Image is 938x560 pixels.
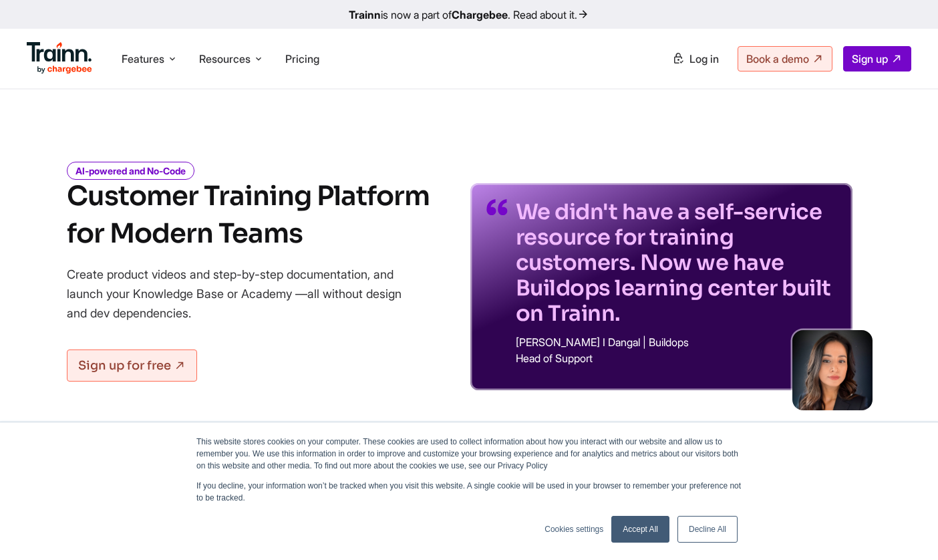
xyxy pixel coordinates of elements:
span: Log in [689,52,719,65]
span: Resources [199,51,251,66]
span: Sign up [852,52,888,65]
a: Sign up [843,46,911,72]
h1: Customer Training Platform for Modern Teams [67,178,430,253]
span: Book a demo [746,52,809,65]
p: Head of Support [516,353,836,364]
img: Trainn Logo [27,42,92,74]
p: This website stores cookies on your computer. These cookies are used to collect information about... [196,436,742,472]
a: Book a demo [738,46,832,72]
p: Create product videos and step-by-step documentation, and launch your Knowledge Base or Academy —... [67,265,421,323]
img: quotes-purple.41a7099.svg [486,199,508,215]
span: Features [122,51,164,66]
a: Accept All [611,516,669,543]
a: Log in [664,47,727,71]
a: Pricing [285,52,319,65]
b: Trainn [349,8,381,21]
a: Sign up for free [67,349,197,382]
p: If you decline, your information won’t be tracked when you visit this website. A single cookie wi... [196,480,742,504]
p: We didn't have a self-service resource for training customers. Now we have Buildops learning cent... [516,199,836,326]
a: Decline All [677,516,738,543]
img: sabina-buildops.d2e8138.png [792,330,873,410]
a: Cookies settings [544,523,603,535]
i: AI-powered and No-Code [67,162,194,180]
b: Chargebee [452,8,508,21]
p: [PERSON_NAME] I Dangal | Buildops [516,337,836,347]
